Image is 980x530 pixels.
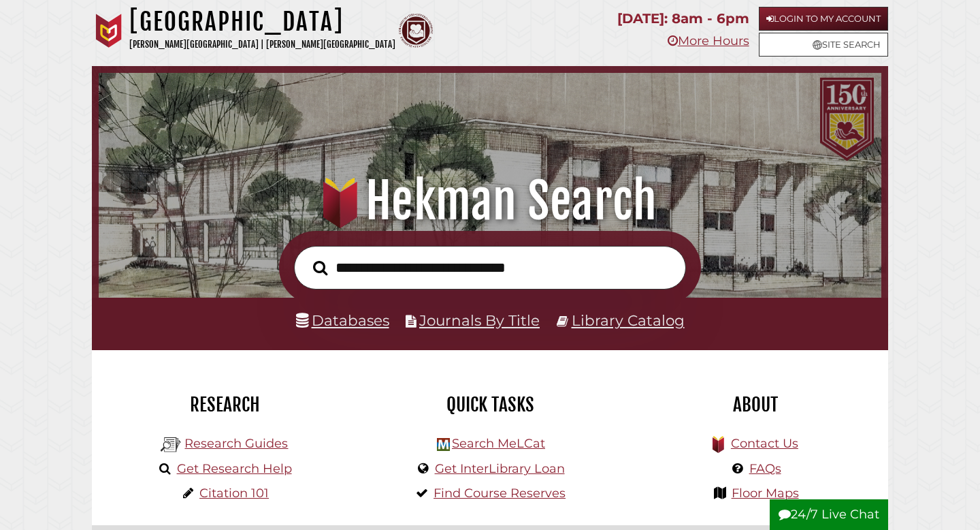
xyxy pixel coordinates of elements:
button: Search [306,257,334,279]
a: Find Course Reserves [434,486,566,501]
a: Library Catalog [572,311,685,329]
a: FAQs [749,461,781,476]
h1: Hekman Search [114,171,867,231]
a: Site Search [759,33,888,57]
a: Citation 101 [199,486,269,501]
p: [PERSON_NAME][GEOGRAPHIC_DATA] | [PERSON_NAME][GEOGRAPHIC_DATA] [129,37,395,52]
a: Get InterLibrary Loan [435,461,565,476]
a: Get Research Help [177,461,292,476]
h2: About [633,393,878,416]
a: Search MeLCat [452,436,545,451]
a: More Hours [668,33,749,48]
h2: Research [102,393,347,416]
a: Research Guides [184,436,288,451]
h2: Quick Tasks [367,393,612,416]
img: Calvin University [92,14,126,48]
img: Hekman Library Logo [161,435,181,455]
p: [DATE]: 8am - 6pm [617,7,749,31]
img: Hekman Library Logo [437,438,450,451]
img: Calvin Theological Seminary [399,14,433,48]
a: Contact Us [731,436,798,451]
h1: [GEOGRAPHIC_DATA] [129,7,395,37]
i: Search [313,260,327,275]
a: Floor Maps [732,486,799,501]
a: Journals By Title [419,311,540,329]
a: Login to My Account [759,7,888,31]
a: Databases [296,311,389,329]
